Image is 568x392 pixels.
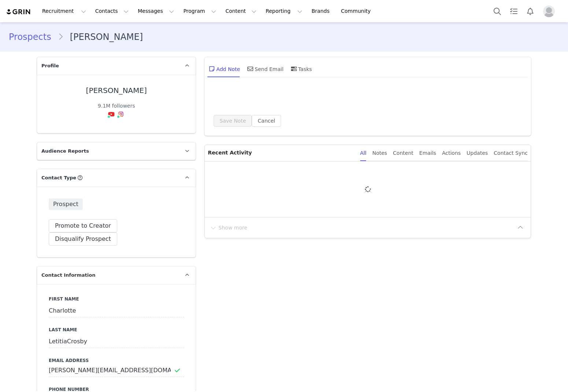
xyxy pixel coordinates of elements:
[252,115,281,127] button: Cancel
[261,3,307,19] button: Reporting
[49,225,117,238] button: Promote to Creator
[208,145,354,161] p: Recent Activity
[442,145,461,161] div: Actions
[95,86,139,92] img: a28e0b2a-2cfb-43de-8988-3b3d10a08c61.jpg
[41,180,76,187] span: Contact Type
[49,332,184,339] label: Last Name
[494,145,528,161] div: Contact Sync
[522,3,538,19] button: Notifications
[419,145,436,161] div: Emails
[539,5,562,17] button: Profile
[221,3,261,19] button: Content
[372,145,387,161] div: Notes
[209,222,248,234] button: Show more
[49,370,184,383] input: Email Address
[41,62,59,70] span: Profile
[246,60,284,78] div: Send Email
[118,117,124,123] img: instagram.svg
[393,145,413,161] div: Content
[289,60,312,78] div: Tasks
[49,204,83,216] span: Prospect
[86,92,147,101] div: [PERSON_NAME]
[91,3,133,19] button: Contacts
[179,3,221,19] button: Program
[506,3,522,19] a: Tasks
[41,153,89,161] span: Audience Reports
[98,108,135,116] div: 9.1M followers
[49,302,184,308] label: First Name
[49,363,184,370] label: Email Address
[207,60,240,78] div: Add Note
[489,3,505,19] button: Search
[466,145,488,161] div: Updates
[133,3,178,19] button: Messages
[41,277,95,285] span: Contact Information
[49,238,117,251] button: Disqualify Prospect
[6,8,32,15] img: grin logo
[9,30,58,44] a: Prospects
[307,3,336,19] a: Brands
[214,115,252,127] button: Save Note
[543,5,555,17] img: placeholder-profile.jpg
[337,3,379,19] a: Community
[360,145,366,161] div: All
[38,3,91,19] button: Recruitment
